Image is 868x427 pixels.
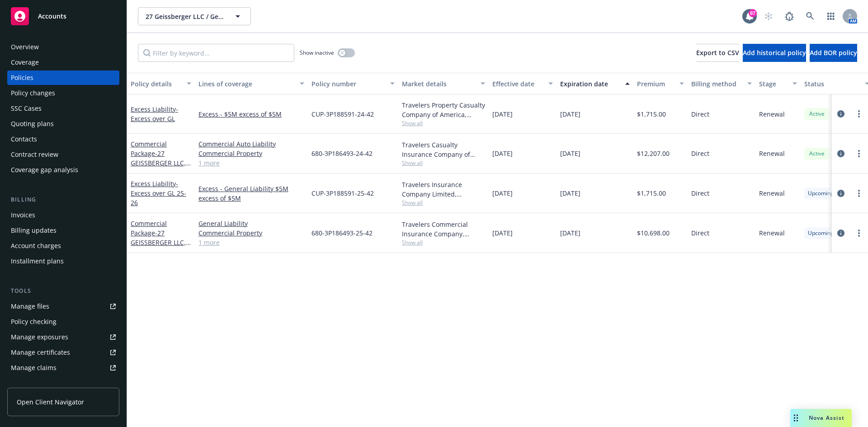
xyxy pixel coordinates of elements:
[759,7,778,25] a: Start snowing
[492,149,513,158] span: [DATE]
[637,149,670,158] span: $12,207.00
[7,376,119,390] a: Manage BORs
[198,184,304,203] a: Excess - General Liability $5M excess of $5M
[696,48,739,57] span: Export to CSV
[402,79,475,89] div: Market details
[11,117,54,131] div: Quoting plans
[11,314,57,329] div: Policy checking
[7,86,119,100] a: Policy changes
[311,228,373,238] span: 680-3P186493-25-42
[131,79,181,89] div: Policy details
[560,79,620,89] div: Expiration date
[854,148,864,159] a: more
[7,195,119,204] div: Billing
[7,299,119,314] a: Manage files
[835,188,846,199] a: circleInformation
[759,228,785,238] span: Renewal
[691,149,709,158] span: Direct
[835,228,846,239] a: circleInformation
[7,314,119,329] a: Policy checking
[402,159,485,167] span: Show all
[808,110,826,118] span: Active
[637,188,666,198] span: $1,715.00
[11,254,64,268] div: Installment plans
[492,109,513,119] span: [DATE]
[7,361,119,375] a: Manage claims
[637,79,674,89] div: Premium
[11,101,42,116] div: SSC Cases
[492,188,513,198] span: [DATE]
[11,330,68,344] div: Manage exposures
[7,345,119,360] a: Manage certificates
[11,55,39,70] div: Coverage
[198,79,294,89] div: Lines of coverage
[7,147,119,162] a: Contract review
[743,44,806,62] button: Add historical policy
[492,79,543,89] div: Effective date
[7,330,119,344] span: Manage exposures
[489,73,557,94] button: Effective date
[311,149,373,158] span: 680-3P186493-24-42
[198,149,304,158] a: Commercial Property
[7,239,119,253] a: Account charges
[492,228,513,238] span: [DATE]
[198,109,304,119] a: Excess - $5M excess of $5M
[311,188,374,198] span: CUP-3P188591-25-42
[38,13,66,20] span: Accounts
[402,220,485,239] div: Travelers Commercial Insurance Company, Travelers Insurance
[809,414,844,422] span: Nova Assist
[131,219,186,256] a: Commercial Package
[11,239,61,253] div: Account charges
[402,239,485,246] span: Show all
[637,228,670,238] span: $10,698.00
[560,228,580,238] span: [DATE]
[7,286,119,296] div: Tools
[7,208,119,222] a: Invoices
[131,179,186,207] a: Excess Liability
[560,149,580,158] span: [DATE]
[402,140,485,159] div: Travelers Casualty Insurance Company of America, Travelers Insurance
[311,79,385,89] div: Policy number
[759,79,787,89] div: Stage
[138,44,294,62] input: Filter by keyword...
[755,73,801,94] button: Stage
[308,73,398,94] button: Policy number
[131,229,191,256] span: - 27 GEISSBERGER LLC, GEISSBERGE 25-26
[11,163,78,177] div: Coverage gap analysis
[398,73,489,94] button: Market details
[127,73,195,94] button: Policy details
[7,4,119,29] a: Accounts
[759,188,785,198] span: Renewal
[810,44,857,62] button: Add BOR policy
[759,149,785,158] span: Renewal
[198,158,304,168] a: 1 more
[854,188,864,199] a: more
[7,223,119,238] a: Billing updates
[11,345,70,360] div: Manage certificates
[11,361,57,375] div: Manage claims
[11,70,33,85] div: Policies
[131,140,188,186] a: Commercial Package
[759,109,785,119] span: Renewal
[402,180,485,199] div: Travelers Insurance Company Limited, Travelers Insurance
[7,117,119,131] a: Quoting plans
[131,105,178,123] a: Excess Liability
[7,55,119,70] a: Coverage
[743,48,806,57] span: Add historical policy
[633,73,688,94] button: Premium
[311,109,374,119] span: CUP-3P188591-24-42
[790,409,802,427] div: Drag to move
[11,86,55,100] div: Policy changes
[7,254,119,268] a: Installment plans
[131,179,186,207] span: - Excess over GL 25-26
[7,163,119,177] a: Coverage gap analysis
[822,7,840,25] a: Switch app
[749,9,757,17] div: 87
[17,397,84,407] span: Open Client Navigator
[11,132,37,146] div: Contacts
[801,7,819,25] a: Search
[7,70,119,85] a: Policies
[804,79,859,89] div: Status
[780,7,798,25] a: Report a Bug
[557,73,633,94] button: Expiration date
